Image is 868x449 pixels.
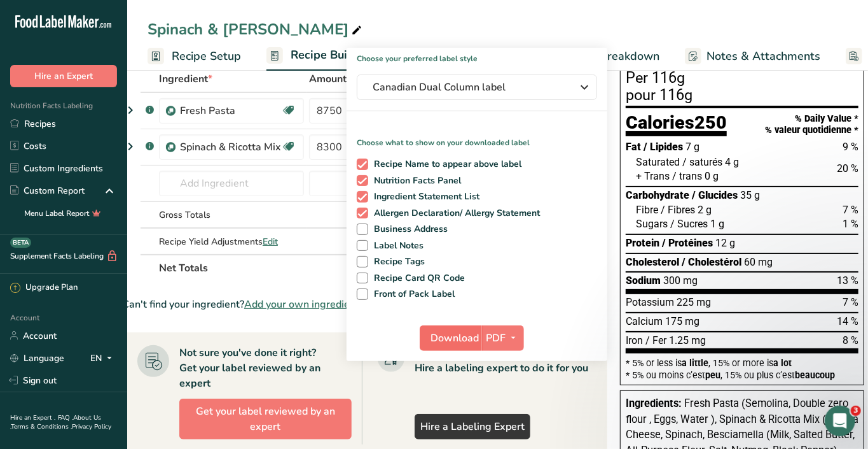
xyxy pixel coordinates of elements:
[685,42,820,71] a: Notes & Attachments
[368,208,541,219] span: Allergen Declaration/ Allergy Statement
[672,170,702,182] span: / trans
[636,218,668,230] span: Sugars
[368,240,424,252] span: Label Notes
[148,42,241,71] a: Recipe Setup
[394,42,504,71] a: Customize Label
[843,218,858,230] span: 1 %
[698,204,712,216] span: 2 g
[663,274,698,287] span: 300 mg
[626,256,679,268] span: Cholesterol
[166,143,176,152] img: Sub Recipe
[58,413,73,422] a: FAQ .
[626,353,858,380] section: * 5% or less is , 15% or more is
[415,414,530,439] a: Hire a Labeling Expert
[677,296,711,308] span: 225 mg
[740,189,760,201] span: 35 g
[373,80,563,95] span: Canadian Dual Column label
[662,237,713,249] span: / Protéines
[626,237,659,249] span: Protein
[180,139,281,155] div: Spinach & Ricotta Mix
[179,399,352,439] button: Get your label reviewed by an expert
[682,358,708,368] span: a little
[10,347,64,369] a: Language
[263,236,278,248] span: Edit
[645,334,666,346] span: / Fer
[368,159,522,170] span: Recipe Name to appear above label
[10,184,85,197] div: Custom Report
[368,289,455,300] span: Front of Pack Label
[159,171,304,196] input: Add Ingredient
[825,406,855,436] iframe: Intercom live chat
[482,325,524,351] button: PDF
[357,75,597,100] button: Canadian Dual Column label
[431,331,479,346] span: Download
[692,189,738,201] span: / Glucides
[159,71,212,87] span: Ingredient
[644,141,683,153] span: / Lipides
[10,238,31,248] div: BETA
[179,345,352,391] div: Not sure you've done it right? Get your label reviewed by an expert
[368,224,448,235] span: Business Address
[773,358,792,368] span: a lot
[626,71,858,86] div: Per 116g
[626,274,661,287] span: Sodium
[837,274,858,287] span: 13 %
[843,334,858,346] span: 8 %
[843,204,858,216] span: 7 %
[661,204,695,216] span: / Fibres
[172,48,241,65] span: Recipe Setup
[368,273,465,284] span: Recipe Card QR Code
[626,397,682,410] span: Ingredients:
[710,218,724,230] span: 1 g
[159,208,304,222] div: Gross Totals
[420,325,482,351] button: Download
[309,71,351,87] span: Amount
[682,156,722,168] span: / saturés
[10,413,55,422] a: Hire an Expert .
[682,256,741,268] span: / Cholestérol
[705,370,720,380] span: peu
[347,48,607,64] h1: Choose your preferred label style
[626,296,674,308] span: Potassium
[180,103,281,118] div: Fresh Pasta
[148,18,364,41] div: Spinach & [PERSON_NAME]
[725,156,739,168] span: 4 g
[706,48,820,65] span: Notes & Attachments
[765,113,858,136] div: % Daily Value * % valeur quotidienne *
[291,46,369,64] span: Recipe Builder
[368,256,425,267] span: Recipe Tags
[244,297,359,312] span: Add your own ingredient
[166,106,176,116] img: Sub Recipe
[636,170,670,182] span: + Trans
[626,315,663,327] span: Calcium
[11,422,72,431] a: Terms & Conditions .
[636,156,680,168] span: Saturated
[626,334,643,346] span: Iron
[843,296,858,308] span: 7 %
[705,170,719,182] span: 0 g
[10,282,78,294] div: Upgrade Plan
[694,111,727,133] span: 250
[10,65,117,87] button: Hire an Expert
[626,189,689,201] span: Carbohydrate
[368,175,462,187] span: Nutrition Facts Panel
[715,237,735,249] span: 12 g
[795,370,835,380] span: beaucoup
[159,235,304,248] div: Recipe Yield Adjustments
[744,256,773,268] span: 60 mg
[486,331,506,346] span: PDF
[851,406,861,416] span: 3
[843,141,858,153] span: 9 %
[156,254,438,281] th: Net Totals
[669,334,706,346] span: 1.25 mg
[347,127,607,148] p: Choose what to show on your downloaded label
[626,371,858,380] div: * 5% ou moins c’est , 15% ou plus c’est
[626,113,727,137] div: Calories
[368,191,480,203] span: Ingredient Statement List
[266,41,369,71] a: Recipe Builder
[685,141,699,153] span: 7 g
[90,350,117,366] div: EN
[529,42,659,71] a: Nutrition Breakdown
[10,413,101,431] a: About Us .
[636,204,658,216] span: Fibre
